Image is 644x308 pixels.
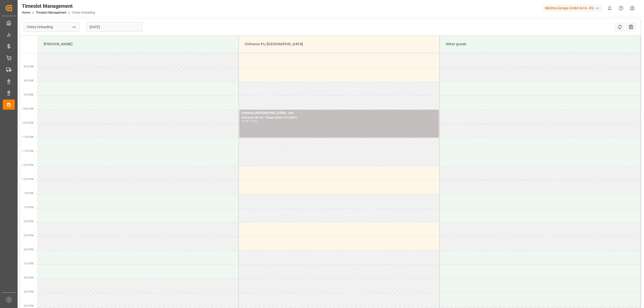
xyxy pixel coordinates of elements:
[22,164,33,166] span: 12:00 PM
[604,3,615,14] button: show 0 new notifications
[242,116,437,120] div: Delivery#:489152 - Plate#:CW8871F CLI86F5
[36,11,66,14] a: Timeslot Management
[24,276,33,279] span: 4:00 PM
[24,304,33,307] span: 5:00 PM
[242,120,249,122] div: 10:00
[22,178,33,181] span: 12:30 PM
[22,2,95,10] div: Timeslot Management
[22,11,30,14] a: Home
[243,39,435,49] div: Cofresco PL/[GEOGRAPHIC_DATA]
[24,192,33,195] span: 1:00 PM
[22,150,33,152] span: 11:30 AM
[87,22,142,32] input: DD-MM-YYYY
[24,234,33,237] span: 2:30 PM
[24,262,33,265] span: 3:30 PM
[444,39,636,49] div: Other goods
[22,107,33,110] span: 10:00 AM
[70,23,78,31] button: open menu
[42,39,234,49] div: [PERSON_NAME]
[249,120,250,122] div: -
[24,22,79,32] input: Type to search/select
[24,206,33,209] span: 1:30 PM
[22,121,33,124] span: 10:30 AM
[24,65,33,68] span: 8:30 AM
[24,220,33,223] span: 2:00 PM
[543,5,602,12] div: Melitta Europa GmbH & Co. KG
[250,120,257,122] div: 11:00
[24,248,33,251] span: 3:00 PM
[543,3,604,13] button: Melitta Europa GmbH & Co. KG
[24,93,33,96] span: 9:30 AM
[22,136,33,138] span: 11:00 AM
[24,79,33,82] span: 9:00 AM
[242,111,437,116] div: Cofresco [GEOGRAPHIC_DATA] - dss
[615,3,627,14] button: Help Center
[24,290,33,293] span: 4:30 PM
